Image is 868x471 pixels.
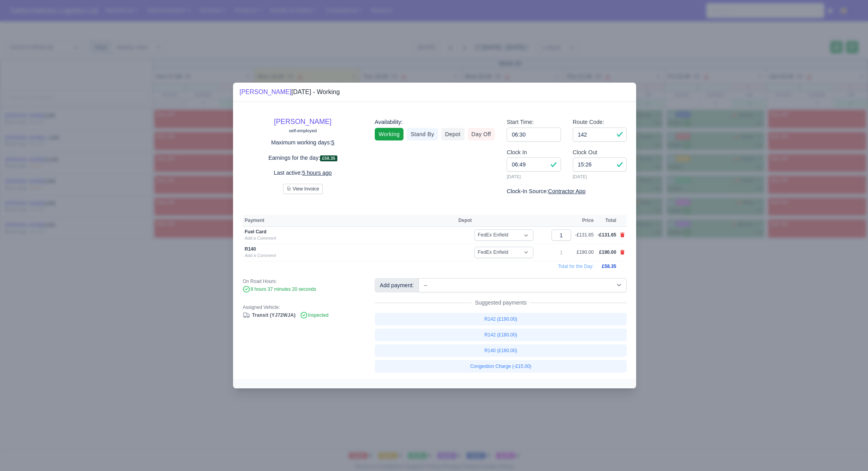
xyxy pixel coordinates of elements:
[573,148,598,157] label: Clock Out
[599,249,616,255] span: £190.00
[457,215,550,227] th: Depot
[598,232,616,238] span: -£131.65
[244,229,422,235] div: Fuel Card
[552,249,571,256] div: 1
[573,173,627,180] small: [DATE]
[507,118,534,127] label: Start Time:
[244,246,422,252] div: R140
[441,128,465,140] a: Depot
[274,118,331,126] a: [PERSON_NAME]
[242,312,295,318] a: Transit (YJ72WJA)
[242,304,363,310] div: Assigned Vehicle:
[289,128,317,133] small: self-employed
[242,153,363,163] p: Earnings for the day:
[558,264,594,269] span: Total for the Day:
[375,329,627,341] a: R142 (£180.00)
[302,170,332,176] u: 5 hours ago
[244,253,276,258] a: Add a Comment
[375,313,627,325] a: R142 (£190.00)
[507,173,561,180] small: [DATE]
[602,264,616,269] span: £58.35
[242,286,363,293] div: 8 hours 37 minutes 20 seconds
[283,184,323,194] button: View Invoice
[320,155,337,161] span: £58.35
[375,278,419,292] div: Add payment:
[375,128,403,140] a: Working
[375,344,627,357] a: R140 (£180.00)
[242,278,363,284] div: On Road Hours:
[507,148,527,157] label: Clock In
[239,87,340,97] div: [DATE] - Working
[239,89,291,95] a: [PERSON_NAME]
[244,236,276,240] a: Add a Comment
[596,215,618,227] th: Total
[242,168,363,177] p: Last active:
[407,128,438,140] a: Stand By
[573,227,596,244] td: -£131.65
[331,139,335,146] u: 5
[472,299,530,307] span: Suggested payments
[829,433,868,471] iframe: Chat Widget
[242,138,363,147] p: Maximum working days:
[548,188,585,194] u: Contractor App
[573,244,596,261] td: £190.00
[375,360,627,373] a: Congestion Charge (-£15.00)
[375,118,495,127] div: Availability:
[468,128,495,140] a: Day Off
[507,187,627,196] div: Clock-In Source:
[573,118,604,127] label: Route Code:
[242,215,456,227] th: Payment
[573,215,596,227] th: Price
[300,312,328,318] span: Inspected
